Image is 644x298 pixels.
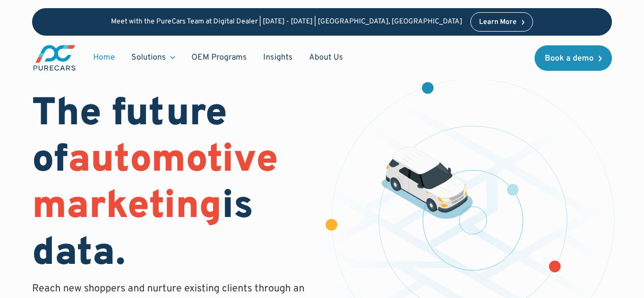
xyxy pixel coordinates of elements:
a: main [32,44,77,72]
a: Home [85,48,123,67]
a: About Us [301,48,351,67]
a: Book a demo [535,45,612,71]
div: Solutions [123,48,183,67]
a: Learn More [470,12,534,32]
img: illustration of a vehicle [381,147,473,219]
h1: The future of is data. [32,92,310,278]
img: purecars logo [32,44,77,72]
a: OEM Programs [183,48,255,67]
p: Meet with the PureCars Team at Digital Dealer | [DATE] - [DATE] | [GEOGRAPHIC_DATA], [GEOGRAPHIC_... [111,18,462,26]
span: automotive marketing [32,137,278,232]
div: Solutions [131,52,166,63]
div: Learn More [479,19,517,26]
a: Insights [255,48,301,67]
div: Book a demo [545,55,594,63]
